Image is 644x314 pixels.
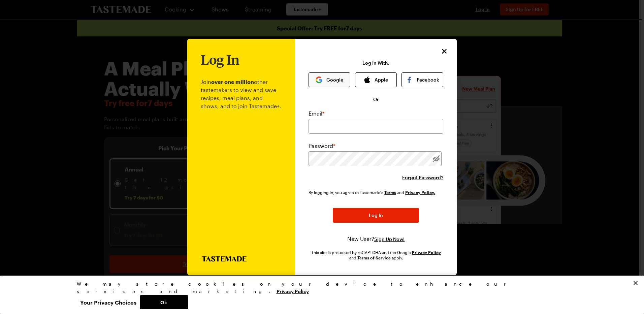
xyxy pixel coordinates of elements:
[402,174,443,181] button: Forgot Password?
[277,288,309,294] a: More information about your privacy, opens in a new tab
[384,189,396,195] a: Tastemade Terms of Service
[440,47,449,56] button: Close
[309,189,438,196] div: By logging in, you agree to Tastemade's and
[309,142,335,150] label: Password
[405,189,435,195] a: Tastemade Privacy Policy
[309,250,443,260] div: This site is protected by reCAPTCHA and the Google and apply.
[374,236,405,243] button: Sign Up Now!
[77,280,562,295] div: We may store cookies on your device to enhance our services and marketing.
[369,212,383,219] span: Log In
[628,276,643,290] button: Close
[357,255,391,260] a: Google Terms of Service
[77,280,562,309] div: Privacy
[201,52,239,67] h1: Log In
[309,72,350,87] button: Google
[401,72,443,87] button: Facebook
[355,72,397,87] button: Apple
[373,96,379,103] span: Or
[201,67,282,256] p: Join other tastemakers to view and save recipes, meal plans, and shows, and to join Tastemade+.
[211,78,254,85] b: over one million
[362,60,389,66] p: Log In With:
[333,208,419,223] button: Log In
[77,295,140,309] button: Your Privacy Choices
[140,295,188,309] button: Ok
[309,109,324,118] label: Email
[347,235,374,242] span: New User?
[412,249,441,255] a: Google Privacy Policy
